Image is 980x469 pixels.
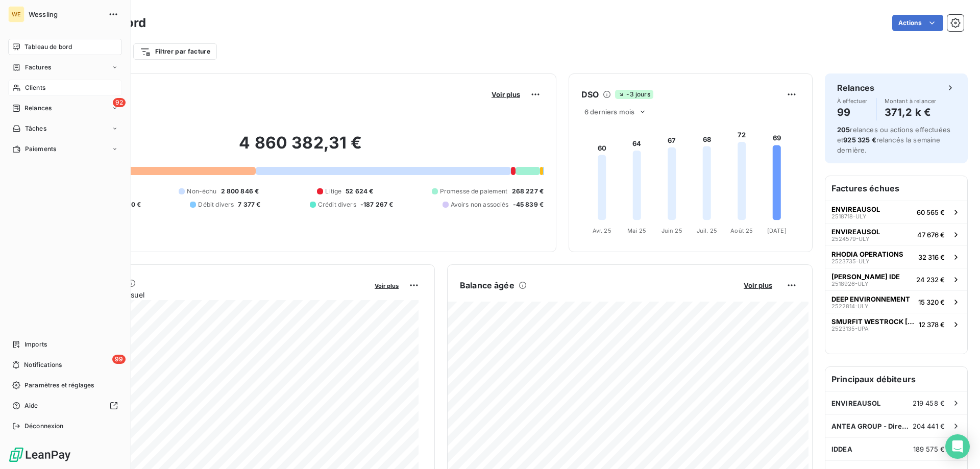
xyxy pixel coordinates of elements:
[730,227,753,234] tspan: Août 25
[917,231,945,239] span: 47 676 €
[615,90,653,99] span: -3 jours
[831,250,903,258] span: RHODIA OPERATIONS
[918,298,945,306] span: 15 320 €
[133,43,217,60] button: Filtrer par facture
[346,187,373,196] span: 52 624 €
[584,108,634,116] span: 6 derniers mois
[767,227,787,234] tspan: [DATE]
[492,90,520,98] span: Voir plus
[221,187,259,196] span: 2 800 846 €
[837,98,868,104] span: À effectuer
[831,303,868,309] span: 2522814-ULY
[24,42,72,52] span: Tableau de bord
[825,245,967,268] button: RHODIA OPERATIONS2523735-ULY32 316 €
[843,136,876,144] span: 925 325 €
[318,200,356,209] span: Crédit divers
[8,6,24,22] div: WE
[831,205,880,213] span: ENVIREAUSOL
[831,445,852,453] span: IDDEA
[198,200,234,209] span: Débit divers
[831,399,881,407] span: ENVIREAUSOL
[451,200,509,209] span: Avoirs non associés
[24,360,62,369] span: Notifications
[945,434,970,459] div: Open Intercom Messenger
[8,447,71,463] img: Logo LeanPay
[24,422,64,431] span: Déconnexion
[837,126,850,134] span: 205
[831,228,880,236] span: ENVIREAUSOL
[25,63,51,72] span: Factures
[325,187,341,196] span: Litige
[831,317,915,326] span: SMURFIT WESTROCK [GEOGRAPHIC_DATA]
[372,281,402,290] button: Voir plus
[831,422,913,430] span: ANTEA GROUP - Direction administrat
[919,320,945,329] span: 12 378 €
[25,124,46,133] span: Tâches
[25,144,56,154] span: Paiements
[29,10,102,18] span: Wessling
[113,98,126,107] span: 92
[831,295,910,303] span: DEEP ENVIRONNEMENT
[913,399,945,407] span: 219 458 €
[831,326,869,332] span: 2523135-UPA
[831,281,868,287] span: 2518926-ULY
[831,273,900,281] span: [PERSON_NAME] IDE
[24,104,52,113] span: Relances
[913,445,945,453] span: 189 575 €
[581,88,599,101] h6: DSO
[831,258,869,264] span: 2523735-ULY
[741,281,775,290] button: Voir plus
[460,279,514,291] h6: Balance âgée
[440,187,508,196] span: Promesse de paiement
[25,83,45,92] span: Clients
[8,398,122,414] a: Aide
[837,82,874,94] h6: Relances
[112,355,126,364] span: 99
[627,227,646,234] tspan: Mai 25
[58,133,544,163] h2: 4 860 382,31 €
[825,176,967,201] h6: Factures échues
[885,104,937,120] h4: 371,2 k €
[837,126,950,154] span: relances ou actions effectuées et relancés la semaine dernière.
[360,200,394,209] span: -187 267 €
[238,200,260,209] span: 7 377 €
[661,227,682,234] tspan: Juin 25
[187,187,216,196] span: Non-échu
[24,381,94,390] span: Paramètres et réglages
[825,223,967,245] button: ENVIREAUSOL2524579-ULY47 676 €
[885,98,937,104] span: Montant à relancer
[24,401,38,410] span: Aide
[825,268,967,290] button: [PERSON_NAME] IDE2518926-ULY24 232 €
[917,208,945,216] span: 60 565 €
[488,90,523,99] button: Voir plus
[916,276,945,284] span: 24 232 €
[918,253,945,261] span: 32 316 €
[837,104,868,120] h4: 99
[825,201,967,223] button: ENVIREAUSOL2518718-ULY60 565 €
[825,313,967,335] button: SMURFIT WESTROCK [GEOGRAPHIC_DATA]2523135-UPA12 378 €
[825,290,967,313] button: DEEP ENVIRONNEMENT2522814-ULY15 320 €
[513,200,544,209] span: -45 839 €
[825,367,967,391] h6: Principaux débiteurs
[831,236,869,242] span: 2524579-ULY
[913,422,945,430] span: 204 441 €
[744,281,772,289] span: Voir plus
[892,15,943,31] button: Actions
[375,282,399,289] span: Voir plus
[831,213,866,219] span: 2518718-ULY
[697,227,717,234] tspan: Juil. 25
[24,340,47,349] span: Imports
[593,227,611,234] tspan: Avr. 25
[512,187,544,196] span: 268 227 €
[58,289,367,300] span: Chiffre d'affaires mensuel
